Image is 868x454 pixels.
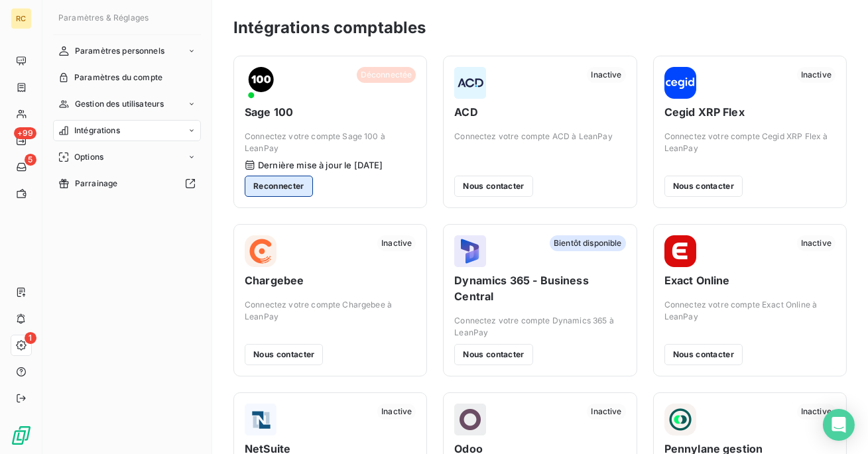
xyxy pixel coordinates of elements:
span: Connectez votre compte Sage 100 à LeanPay [245,131,416,154]
img: Exact Online logo [664,235,696,267]
span: Inactive [587,404,625,420]
span: Options [74,151,103,163]
span: 5 [25,154,36,166]
span: Gestion des utilisateurs [75,98,164,110]
span: Intégrations [74,125,120,137]
button: Nous contacter [664,344,743,365]
span: Exact Online [664,272,836,288]
span: Dernière mise à jour le [DATE] [258,160,383,170]
span: Déconnectée [357,67,416,83]
img: Pennylane gestion logo [664,404,696,435]
span: Cegid XRP Flex [664,104,836,120]
span: Connectez votre compte ACD à LeanPay [454,131,625,142]
span: Connectez votre compte Exact Online à LeanPay [664,299,836,323]
span: Paramètres personnels [75,45,164,57]
img: NetSuite logo [245,404,277,435]
span: Sage 100 [245,104,416,120]
img: Sage 100 logo [245,67,277,99]
img: Cegid XRP Flex logo [664,67,696,99]
span: Connectez votre compte Chargebee à LeanPay [245,299,416,323]
a: Parrainage [53,173,201,194]
span: Inactive [797,67,836,83]
span: Inactive [587,67,625,83]
span: Paramètres du compte [74,72,162,84]
span: Inactive [377,404,416,420]
h3: Intégrations comptables [233,16,426,40]
span: Inactive [377,235,416,251]
span: Paramètres & Réglages [58,13,149,23]
button: Reconnecter [245,176,313,197]
span: Dynamics 365 - Business Central [454,272,625,304]
div: Open Intercom Messenger [823,409,855,441]
span: Inactive [797,235,836,251]
span: 1 [25,332,36,344]
span: Parrainage [75,178,118,190]
img: ACD logo [454,67,486,99]
span: +99 [14,127,36,139]
span: Connectez votre compte Cegid XRP Flex à LeanPay [664,131,836,154]
img: Chargebee logo [245,235,277,267]
span: Connectez votre compte Dynamics 365 à LeanPay [454,315,625,339]
span: ACD [454,104,625,120]
div: RC [11,8,32,29]
img: Odoo logo [454,404,486,435]
button: Nous contacter [664,176,743,197]
a: Paramètres du compte [53,67,201,88]
img: Logo LeanPay [11,425,32,446]
button: Nous contacter [245,344,323,365]
button: Nous contacter [454,344,532,365]
span: Inactive [797,404,836,420]
span: Chargebee [245,272,416,288]
img: Dynamics 365 - Business Central logo [454,235,486,267]
button: Nous contacter [454,176,532,197]
span: Bientôt disponible [550,235,626,251]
